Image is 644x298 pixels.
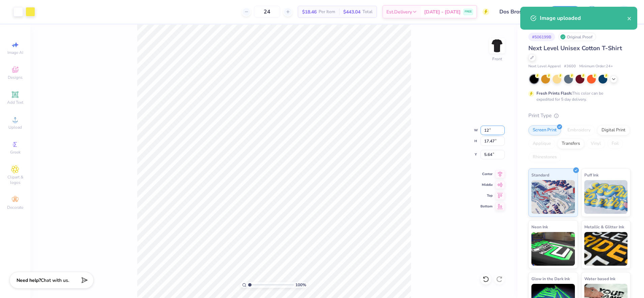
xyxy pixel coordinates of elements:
button: close [627,14,632,22]
img: Puff Ink [584,180,628,214]
span: Water based Ink [584,275,615,282]
span: Add Text [7,100,23,105]
span: Metallic & Glitter Ink [584,223,624,230]
span: Center [480,172,493,176]
div: Rhinestones [528,152,561,162]
div: Embroidery [563,125,595,135]
span: Next Level Apparel [528,64,561,69]
span: Glow in the Dark Ink [531,275,570,282]
span: Designs [8,75,23,80]
span: Bottom [480,204,493,209]
span: Puff Ink [584,171,598,178]
input: Untitled Design [494,5,544,19]
span: Per Item [319,8,335,15]
img: Metallic & Glitter Ink [584,232,628,266]
span: $18.46 [302,8,317,15]
span: Decorate [7,205,23,210]
span: Est. Delivery [386,8,412,15]
span: Chat with us. [41,277,69,284]
span: Neon Ink [531,223,548,230]
div: Print Type [528,112,631,120]
span: # 3600 [564,64,576,69]
div: Original Proof [558,33,596,41]
strong: Fresh Prints Flash: [536,91,572,96]
img: Front [490,39,504,53]
span: 100 % [295,282,306,288]
span: Top [480,193,493,198]
div: Front [492,56,502,62]
div: Transfers [557,139,584,149]
div: # 506199B [528,33,555,41]
input: – – [254,6,280,18]
span: Middle [480,183,493,187]
span: Clipart & logos [3,174,27,185]
div: Vinyl [586,139,605,149]
span: Total [362,8,373,15]
span: Minimum Order: 24 + [579,64,613,69]
span: [DATE] - [DATE] [424,8,461,15]
span: Standard [531,171,549,178]
div: Digital Print [597,125,630,135]
span: $443.04 [343,8,360,15]
div: This color can be expedited for 5 day delivery. [536,90,619,102]
div: Foil [607,139,623,149]
span: Image AI [7,50,23,55]
div: Image uploaded [540,14,627,22]
img: Standard [531,180,575,214]
strong: Need help? [17,277,41,284]
div: Applique [528,139,555,149]
span: Upload [8,125,22,130]
span: FREE [465,9,472,14]
div: Screen Print [528,125,561,135]
img: Neon Ink [531,232,575,266]
span: Next Level Unisex Cotton T-Shirt [528,44,622,52]
span: Greek [10,150,21,155]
